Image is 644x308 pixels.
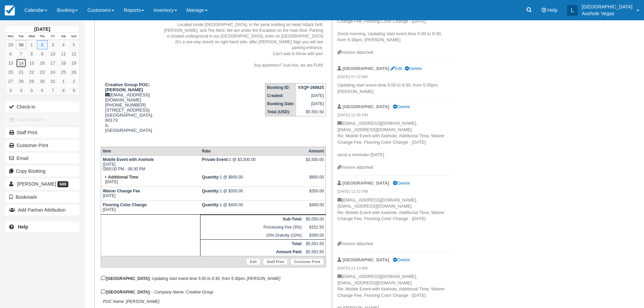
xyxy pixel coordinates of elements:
td: 1 @ $3,500.00 [200,156,304,173]
a: 25 [58,68,69,77]
th: Fri [48,33,58,40]
a: 3 [5,86,16,95]
strong: Quantity [202,203,220,207]
strong: Private Event [202,157,229,162]
th: Mon [5,33,16,40]
a: Staff Print [5,127,79,138]
a: Delete [405,66,422,71]
a: 15 [26,58,37,68]
a: 4 [58,40,69,49]
div: L [567,5,578,16]
th: Amount Paid: [200,248,304,256]
div: $400.00 [306,203,324,213]
a: 30 [37,77,47,86]
a: 11 [58,49,69,58]
a: 17 [48,58,58,68]
a: Delete [393,104,410,109]
a: 14 [16,58,26,68]
strong: [GEOGRAPHIC_DATA] [342,66,389,71]
a: 9 [69,86,79,95]
strong: Creative Group POC: [PERSON_NAME] [105,82,150,92]
th: Amount [304,147,326,156]
a: 27 [5,77,16,86]
th: Created: [265,92,296,100]
a: 18 [58,58,69,68]
td: $5,591.50 [296,108,326,116]
th: Rate [200,147,304,156]
a: 31 [48,77,58,86]
div: [EMAIL_ADDRESS][DOMAIN_NAME] [PHONE_NUMBER] [STREET_ADDRESS] [GEOGRAPHIC_DATA], 60173 IL [GEOGRAP... [101,82,161,141]
a: [PERSON_NAME] 649 [5,179,79,189]
a: 8 [58,86,69,95]
strong: [GEOGRAPHIC_DATA]: [101,276,151,281]
a: 6 [5,49,16,58]
td: $151.50 [304,223,326,231]
p: [EMAIL_ADDRESS][DOMAIN_NAME], [EMAIL_ADDRESS][DOMAIN_NAME] Re: Mobile Event with Axehole, Additio... [337,197,451,241]
td: $5,050.00 [304,215,326,223]
a: Delete [393,257,410,262]
a: 30 [16,40,26,49]
a: Edit [390,66,402,71]
td: [DATE] [101,173,200,187]
a: 5 [69,40,79,49]
a: 8 [26,49,37,58]
a: 24 [48,68,58,77]
i: Help [542,8,546,13]
a: 16 [37,58,47,68]
a: 1 [58,77,69,86]
a: 29 [5,40,16,49]
p: [EMAIL_ADDRESS][DOMAIN_NAME], [EMAIL_ADDRESS][DOMAIN_NAME] Re: Mobile Event with Axehole, Additio... [337,120,451,164]
th: Sat [58,33,69,40]
em: [DATE] 12:45 PM [337,112,451,120]
button: Bookmark [5,192,79,203]
strong: Quantity [202,175,220,180]
img: checkfront-main-nav-mini-logo.png [5,5,15,16]
a: 29 [26,77,37,86]
th: Total (USD): [265,108,296,116]
p: Updating start event time 5:00 to 8:30, from 5:30pm. [PERSON_NAME] [337,82,451,95]
span: 649 [57,181,68,187]
a: 4 [16,86,26,95]
strong: Additional Time [108,175,138,180]
td: [DATE] [101,187,200,201]
a: 12 [69,49,79,58]
td: $390.00 [304,231,326,240]
a: 7 [16,49,26,58]
td: Processing Fee (3%): [200,223,304,231]
th: Total: [200,240,304,248]
em: [DATE] 07:22 AM [337,74,451,81]
strong: [GEOGRAPHIC_DATA] [342,257,389,262]
strong: [GEOGRAPHIC_DATA] [342,104,389,109]
p: [GEOGRAPHIC_DATA] [582,3,633,10]
strong: Waiver Change Fee [103,189,140,193]
div: Invoice attached [337,49,451,56]
strong: VXQF-260825 [298,85,324,90]
em: [DATE] 12:32 PM [337,189,451,196]
td: [DATE] [296,100,326,108]
a: Customer Print [5,140,79,151]
a: Delete [393,181,410,186]
button: Add Payment [5,114,79,125]
a: 28 [16,77,26,86]
td: 10% Gratuity (10%): [200,231,304,240]
a: 22 [26,68,37,77]
td: $5,591.50 [304,240,326,248]
a: 2 [69,77,79,86]
em: [DATE] 11:10 AM [337,265,451,273]
strong: [GEOGRAPHIC_DATA]: [101,290,151,294]
b: Help [18,224,28,230]
a: 3 [48,40,58,49]
strong: Quantity [202,189,220,193]
a: 1 [26,40,37,49]
a: 26 [69,68,79,77]
div: $800.00 [306,175,324,185]
th: Sub-Total: [200,215,304,223]
p: Axehole Vegas [582,10,633,17]
button: Check-in [5,101,79,112]
td: 1 @ $400.00 [200,201,304,215]
button: Add Partner Attribution [5,205,79,215]
em: Updating start event time 5:00 to 8:30, from 5:30pm. [PERSON_NAME] [152,276,281,281]
strong: Flooring Color Change [103,203,147,207]
span: Help [548,7,558,13]
a: 6 [37,86,47,95]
